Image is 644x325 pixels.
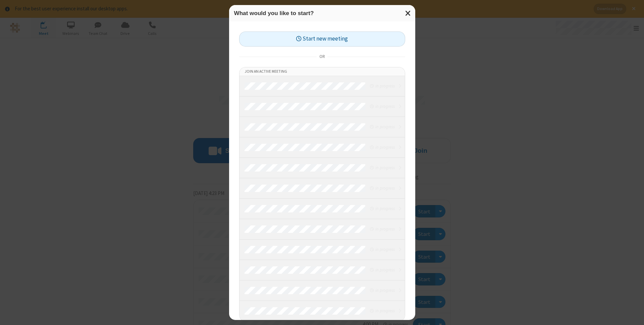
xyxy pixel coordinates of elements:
[370,205,394,212] em: in progress
[317,52,327,61] span: or
[370,144,394,150] em: in progress
[370,287,394,294] em: in progress
[370,165,394,171] em: in progress
[370,83,394,89] em: in progress
[370,308,394,314] em: in progress
[370,246,394,253] em: in progress
[370,226,394,232] em: in progress
[234,10,410,16] h3: What would you like to start?
[401,5,415,21] button: Close modal
[239,67,405,76] li: Join an active meeting
[370,267,394,273] em: in progress
[239,31,405,47] button: Start new meeting
[370,103,394,110] em: in progress
[370,124,394,130] em: in progress
[370,185,394,191] em: in progress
